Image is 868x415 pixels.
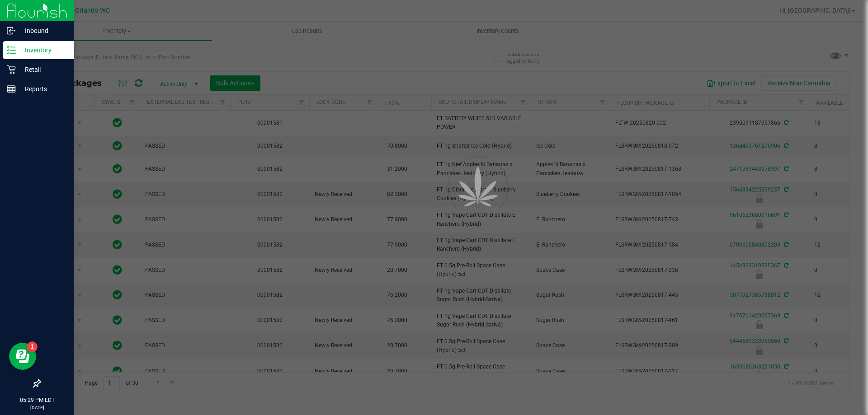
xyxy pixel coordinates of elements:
inline-svg: Reports [7,84,16,93]
inline-svg: Retail [7,65,16,74]
p: Retail [16,64,70,75]
inline-svg: Inbound [7,26,16,35]
p: 05:29 PM EDT [4,396,70,404]
iframe: Resource center unread badge [27,341,38,352]
p: [DATE] [4,404,70,411]
p: Inbound [16,25,70,36]
inline-svg: Inventory [7,46,16,55]
p: Reports [16,84,70,94]
p: Inventory [16,45,70,56]
iframe: Resource center [9,343,36,370]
